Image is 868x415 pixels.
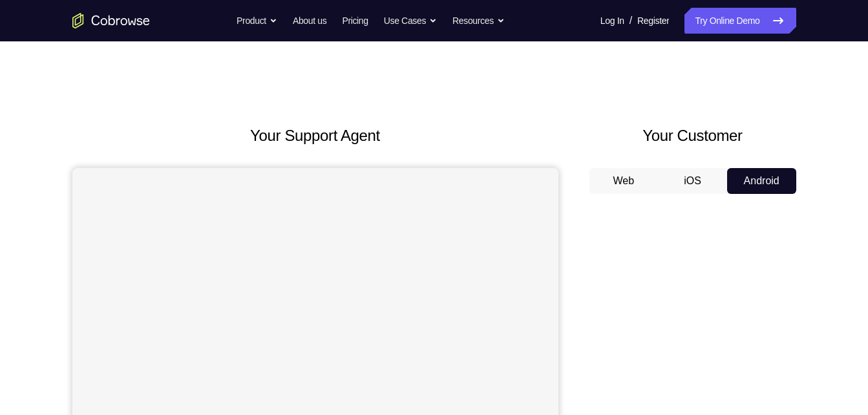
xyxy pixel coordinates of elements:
h2: Your Customer [589,124,796,147]
a: Try Online Demo [684,8,796,34]
span: / [630,13,632,28]
a: Go to the home page [72,13,150,28]
button: Android [727,168,796,194]
a: Log In [600,8,624,34]
button: iOS [658,168,727,194]
a: Pricing [342,8,368,34]
button: Use Cases [384,8,437,34]
button: Web [589,168,659,194]
button: Product [237,8,277,34]
a: About us [293,8,326,34]
h2: Your Support Agent [72,124,558,147]
a: Register [637,8,669,34]
button: Resources [452,8,505,34]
